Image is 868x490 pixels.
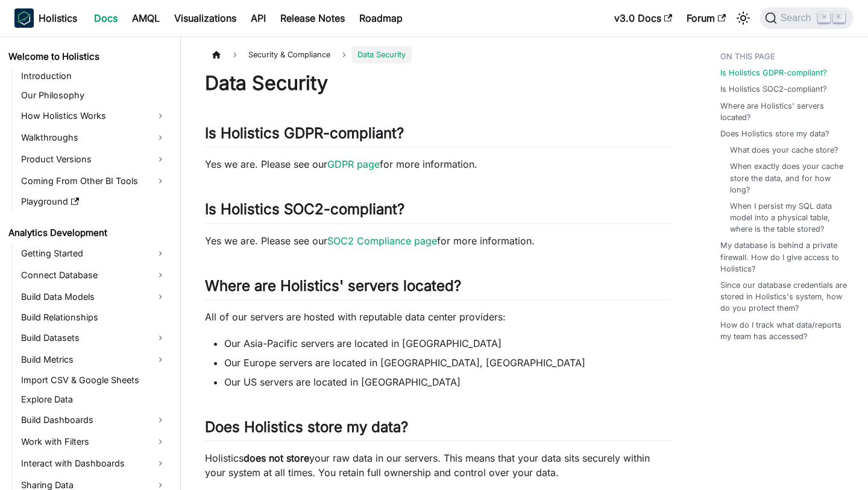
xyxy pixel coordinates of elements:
[760,7,854,29] button: Search (Command+K)
[167,8,244,28] a: Visualizations
[14,8,77,28] a: HolisticsHolistics
[17,193,170,210] a: Playground
[205,124,672,147] h2: Is Holistics GDPR-compliant?
[720,319,849,342] a: How do I track what data/reports my team has accessed?
[720,67,827,78] a: Is Holistics GDPR-compliant?
[205,71,672,95] h1: Data Security
[244,8,273,28] a: API
[17,328,170,348] a: Build Datasets
[734,8,753,28] button: Switch between dark and light mode (currently light mode)
[17,68,170,84] a: Introduction
[224,355,672,370] li: Our Europe servers are located in [GEOGRAPHIC_DATA], [GEOGRAPHIC_DATA]
[244,452,283,464] strong: does not
[17,287,170,307] a: Build Data Models
[17,244,170,263] a: Getting Started
[17,128,170,147] a: Walkthroughs
[17,171,170,191] a: Coming From Other BI Tools
[17,309,170,326] a: Build Relationships
[730,200,844,235] a: When I persist my SQL data model into a physical table, where is the table stored?
[17,391,170,408] a: Explore Data
[205,234,672,248] p: Yes we are. Please see our for more information.
[39,11,77,25] b: Holistics
[720,83,827,95] a: Is Holistics SOC2-compliant?
[818,12,830,23] kbd: ⌘
[273,8,352,28] a: Release Notes
[205,277,672,300] h2: Where are Holistics' servers located?
[205,46,228,63] a: Home page
[205,310,672,324] p: All of our servers are hosted with reputable data center providers:
[205,451,672,480] p: Holistics your raw data in our servers. This means that your data sits securely within your syste...
[679,8,733,28] a: Forum
[17,410,170,430] a: Build Dashboards
[242,46,336,63] span: Security & Compliance
[720,128,829,139] a: Does Holistics store my data?
[17,432,170,451] a: Work with Filters
[205,200,672,223] h2: Is Holistics SOC2-compliant?
[5,48,170,65] a: Welcome to Holistics
[286,452,309,464] strong: store
[17,266,170,285] a: Connect Database
[87,8,125,28] a: Docs
[17,87,170,104] a: Our Philosophy
[351,46,412,63] span: Data Security
[17,454,170,473] a: Interact with Dashboards
[720,100,849,123] a: Where are Holistics' servers located?
[720,279,849,314] a: Since our database credentials are stored in Holistics's system, how do you protect them?
[14,8,34,28] img: Holistics
[352,8,410,28] a: Roadmap
[205,418,672,441] h2: Does Holistics store my data?
[327,158,380,170] a: GDPR page
[17,372,170,389] a: Import CSV & Google Sheets
[5,224,170,241] a: Analytics Development
[777,13,819,24] span: Search
[730,144,838,156] a: What does your cache store?
[17,150,170,169] a: Product Versions
[730,161,844,196] a: When exactly does your cache store the data, and for how long?
[17,350,170,369] a: Build Metrics
[327,235,437,247] a: SOC2 Compliance page
[205,157,672,171] p: Yes we are. Please see our for more information.
[224,375,672,389] li: Our US servers are located in [GEOGRAPHIC_DATA]
[205,46,672,63] nav: Breadcrumbs
[17,106,170,126] a: How Holistics Works
[125,8,167,28] a: AMQL
[607,8,679,28] a: v3.0 Docs
[224,336,672,351] li: Our Asia-Pacific servers are located in [GEOGRAPHIC_DATA]
[720,240,849,275] a: My database is behind a private firewall. How do I give access to Holistics?
[833,12,845,23] kbd: K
